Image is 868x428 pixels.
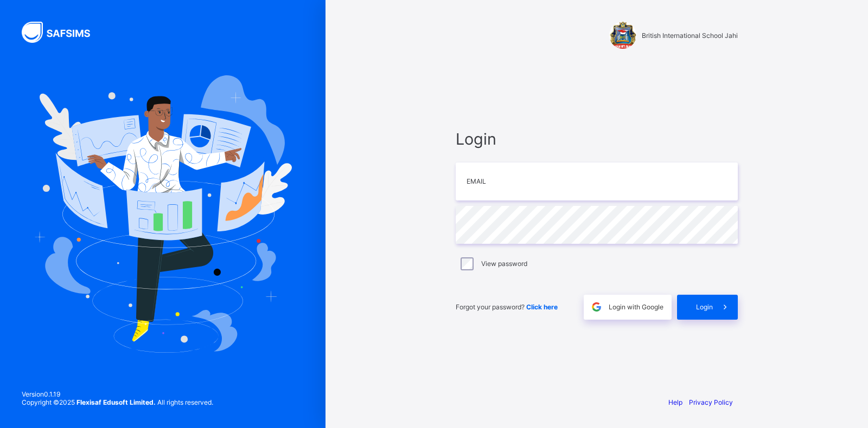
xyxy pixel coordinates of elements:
img: SAFSIMS Logo [22,22,103,43]
span: Login [696,303,713,311]
span: Login [456,129,738,148]
span: Login with Google [609,303,663,311]
a: Click here [526,303,558,311]
img: Hero Image [34,75,292,353]
img: google.396cfc9801f0270233282035f929180a.svg [590,301,603,313]
a: Help [668,398,682,406]
span: Forgot your password? [456,303,558,311]
span: Version 0.1.19 [22,390,213,398]
a: Privacy Policy [689,398,733,406]
span: Copyright © 2025 All rights reserved. [22,398,213,406]
strong: Flexisaf Edusoft Limited. [76,398,156,406]
span: British International School Jahi [642,31,738,40]
label: View password [481,260,527,268]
